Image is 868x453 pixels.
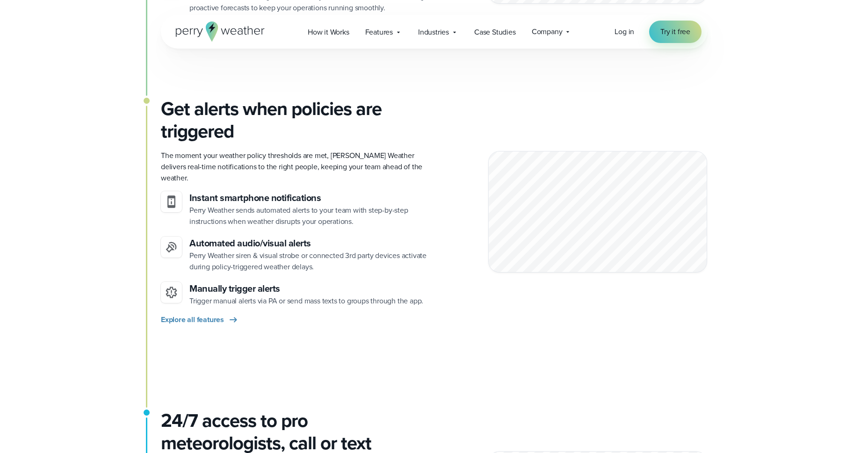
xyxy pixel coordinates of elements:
[189,282,423,295] h3: Manually trigger alerts
[474,27,516,38] span: Case Studies
[308,27,349,38] span: How it Works
[615,26,634,37] a: Log in
[418,27,449,38] span: Industries
[161,314,224,325] span: Explore all features
[189,295,423,306] span: Trigger manual alerts via PA or send mass texts to groups through the app.
[189,237,427,250] h3: Automated audio/visual alerts
[649,21,702,43] a: Try it free
[189,191,427,205] h3: Instant smartphone notifications
[189,250,427,273] p: Perry Weather siren & visual strobe or connected 3rd party devices activate during policy-trigger...
[161,314,239,325] a: Explore all features
[615,26,634,37] span: Log in
[660,26,690,37] span: Try it free
[161,150,427,184] p: The moment your weather policy thresholds are met, [PERSON_NAME] Weather delivers real-time notif...
[365,27,393,38] span: Features
[189,205,427,227] p: Perry Weather sends automated alerts to your team with step-by-step instructions when weather dis...
[532,26,563,37] span: Company
[161,98,427,143] h3: Get alerts when policies are triggered
[466,22,524,42] a: Case Studies
[300,22,357,42] a: How it Works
